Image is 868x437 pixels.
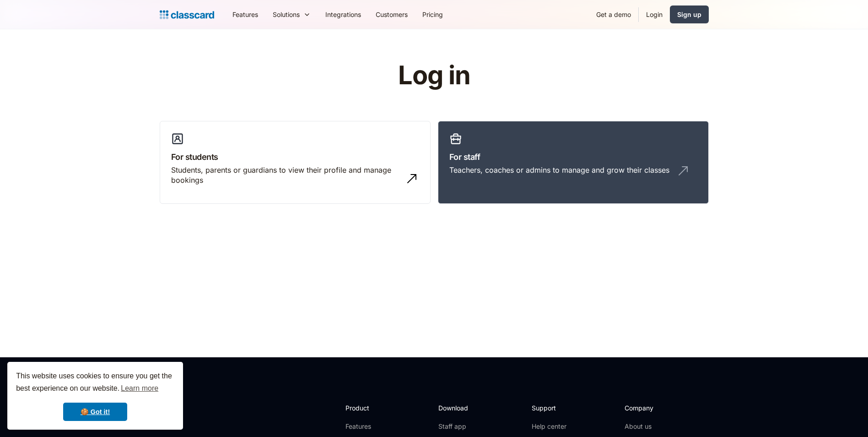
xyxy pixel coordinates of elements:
[449,165,669,175] div: Teachers, coaches or admins to manage and grow their classes
[670,5,709,23] a: Sign up
[160,8,214,21] a: home
[160,121,431,204] a: For studentsStudents, parents or guardians to view their profile and manage bookings
[7,362,183,430] div: cookieconsent
[273,10,300,19] div: Solutions
[318,4,368,25] a: Integrations
[345,403,394,413] h2: Product
[345,422,394,431] a: Features
[171,151,419,163] h3: For students
[119,382,160,395] a: learn more about cookies
[625,422,685,431] a: About us
[449,151,697,163] h3: For staff
[639,4,670,25] a: Login
[532,422,569,431] a: Help center
[438,403,476,413] h2: Download
[438,422,476,431] a: Staff app
[16,371,174,395] span: This website uses cookies to ensure you get the best experience on our website.
[438,121,709,204] a: For staffTeachers, coaches or admins to manage and grow their classes
[63,403,127,421] a: dismiss cookie message
[415,4,450,25] a: Pricing
[225,4,265,25] a: Features
[532,403,569,413] h2: Support
[265,4,318,25] div: Solutions
[625,403,685,413] h2: Company
[171,165,401,186] div: Students, parents or guardians to view their profile and manage bookings
[589,4,638,25] a: Get a demo
[368,4,415,25] a: Customers
[677,10,701,19] div: Sign up
[289,61,579,90] h1: Log in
